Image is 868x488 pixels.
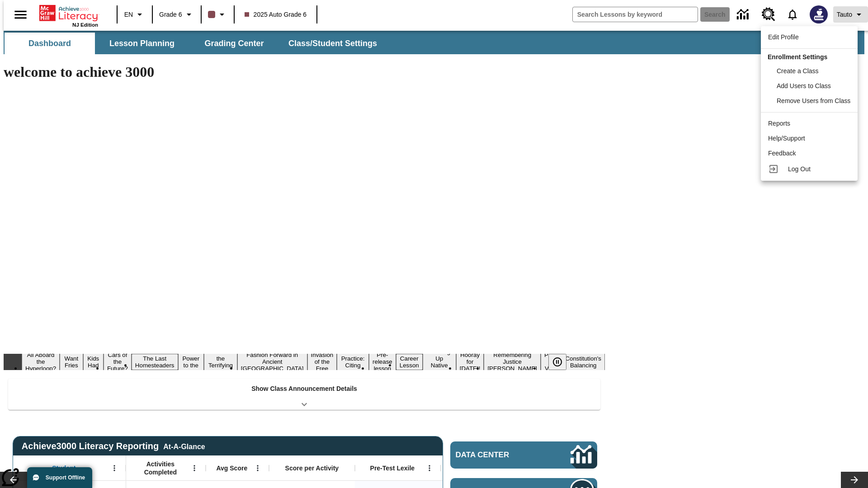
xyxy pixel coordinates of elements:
[788,165,811,173] span: Log Out
[777,82,831,89] span: Add Users to Class
[768,120,790,127] span: Reports
[777,67,819,75] span: Create a Class
[768,135,805,142] span: Help/Support
[768,33,799,41] span: Edit Profile
[768,150,796,157] span: Feedback
[768,53,827,61] span: Enrollment Settings
[777,97,850,104] span: Remove Users from Class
